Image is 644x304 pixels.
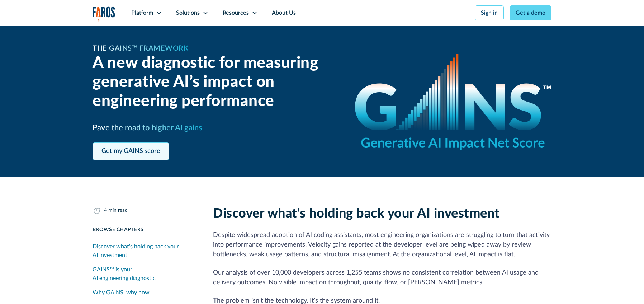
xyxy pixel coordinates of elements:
[93,142,169,160] a: Get my GAINS score
[213,206,551,221] h2: Discover what's holding back your AI investment
[213,230,551,259] p: Despite widespread adoption of AI coding assistants, most engineering organizations are strugglin...
[93,122,202,134] h3: Pave the road to higher AI gains
[131,9,153,17] div: Platform
[93,6,115,21] a: home
[104,207,107,214] div: 4
[93,239,196,262] a: Discover what's holding back your AI investment
[510,5,551,20] a: Get a demo
[93,226,196,234] div: Browse Chapters
[176,9,200,17] div: Solutions
[108,207,128,214] div: min read
[93,265,196,282] div: GAINS™ is your AI engineering diagnostic
[93,242,196,259] div: Discover what's holding back your AI investment
[93,288,150,297] div: Why GAINS, why now
[475,5,504,20] a: Sign in
[93,43,188,54] h1: The GAINS™ Framework
[223,9,249,17] div: Resources
[355,54,551,150] img: GAINS - the Generative AI Impact Net Score logo
[93,54,338,111] h2: A new diagnostic for measuring generative AI’s impact on engineering performance
[93,262,196,285] a: GAINS™ is your AI engineering diagnostic
[213,268,551,287] p: Our analysis of over 10,000 developers across 1,255 teams shows no consistent correlation between...
[93,6,115,21] img: Logo of the analytics and reporting company Faros.
[93,285,196,300] a: Why GAINS, why now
